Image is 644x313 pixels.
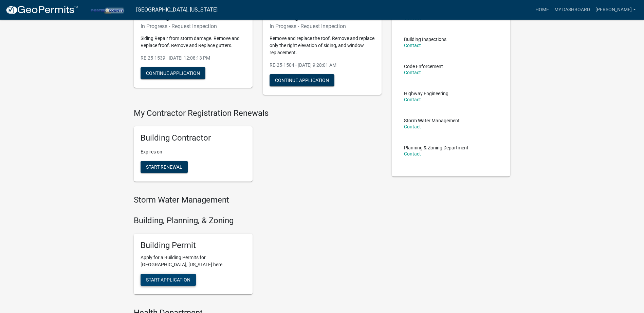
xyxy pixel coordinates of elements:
p: Storm Water Management [404,118,460,123]
h6: In Progress - Request Inspection [141,23,246,29]
a: Contact [404,124,421,129]
p: RE-25-1539 - [DATE] 12:08:13 PM [141,55,246,62]
p: Code Enforcement [404,64,443,69]
p: Apply for a Building Permits for [GEOGRAPHIC_DATA], [US_STATE] here [141,254,246,268]
h6: In Progress - Request Inspection [270,23,375,29]
h4: Building, Planning, & Zoning [134,216,382,226]
wm-registration-list-section: My Contractor Registration Renewals [134,108,382,187]
h5: Building Permit [141,241,246,250]
span: Start Renewal [146,164,182,170]
h5: Building Contractor [141,133,246,143]
p: Building Inspections [404,37,446,42]
button: Continue Application [141,67,205,79]
p: Highway Engineering [404,91,448,96]
h4: Storm Water Management [134,195,382,205]
a: Contact [404,70,421,75]
a: Contact [404,97,421,102]
h4: My Contractor Registration Renewals [134,108,382,118]
button: Start Renewal [141,161,188,173]
p: RE-25-1504 - [DATE] 9:28:01 AM [270,62,375,69]
button: Start Application [141,274,196,286]
a: Home [533,3,552,16]
a: [GEOGRAPHIC_DATA], [US_STATE] [136,4,218,16]
p: Remove and replace the roof. Remove and replace only the right elevation of siding, and window re... [270,35,375,56]
button: Continue Application [270,74,334,86]
p: Planning & Zoning Department [404,145,468,150]
img: Porter County, Indiana [84,5,131,14]
p: Siding Repair from storm damage. Remove and Replace froof. Remove and Replace gutters. [141,35,246,49]
a: [PERSON_NAME] [593,3,639,16]
a: My Dashboard [552,3,593,16]
span: Start Application [146,277,190,283]
a: Contact [404,43,421,48]
p: Expires on [141,148,246,155]
a: Contact [404,151,421,156]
